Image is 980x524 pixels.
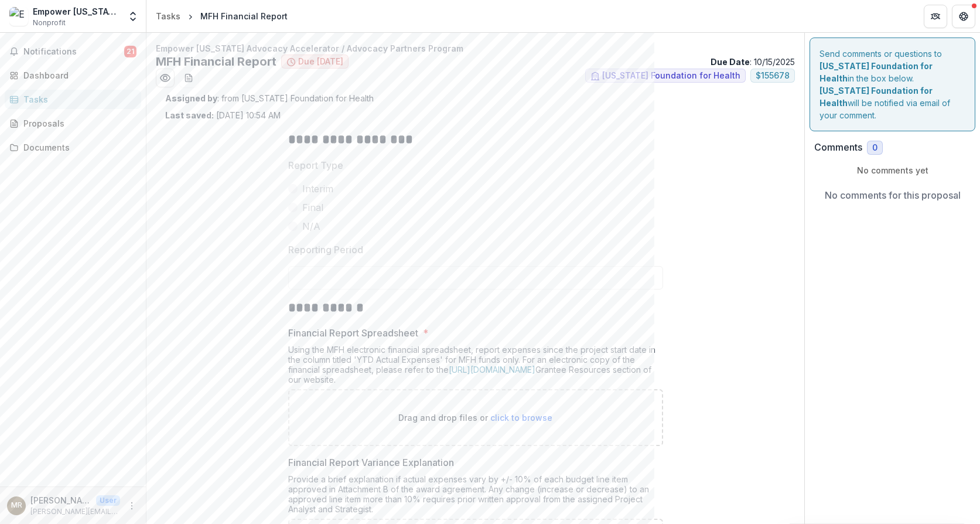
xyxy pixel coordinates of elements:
[449,365,535,375] a: [URL][DOMAIN_NAME]
[30,506,120,517] p: [PERSON_NAME][EMAIL_ADDRESS][DOMAIN_NAME]
[302,182,333,196] span: Interim
[151,8,185,25] a: Tasks
[33,5,120,18] div: Empower [US_STATE]
[814,142,862,153] h2: Comments
[825,188,961,202] p: No comments for this proposal
[756,71,790,81] span: $ 155678
[200,10,288,22] div: MFH Financial Report
[814,164,971,176] p: No comments yet
[151,8,292,25] nav: breadcrumb
[156,42,795,55] p: Empower [US_STATE] Advocacy Accelerator / Advocacy Partners Program
[5,90,141,109] a: Tasks
[165,109,281,121] p: [DATE] 10:54 AM
[872,143,877,153] span: 0
[5,138,141,157] a: Documents
[23,117,132,130] div: Proposals
[33,18,66,28] span: Nonprofit
[711,57,750,67] strong: Due Date
[288,243,363,257] p: Reporting Period
[924,5,947,28] button: Partners
[288,158,343,172] p: Report Type
[125,499,139,513] button: More
[288,474,663,519] div: Provide a brief explanation if actual expenses vary by +/- 10% of each budget line item approved ...
[124,46,136,57] span: 21
[5,66,141,85] a: Dashboard
[5,42,141,61] button: Notifications21
[96,495,120,506] p: User
[165,110,214,120] strong: Last saved:
[298,57,343,67] span: Due [DATE]
[398,411,552,424] p: Drag and drop files or
[288,455,454,469] p: Financial Report Variance Explanation
[819,86,933,108] strong: [US_STATE] Foundation for Health
[125,5,141,28] button: Open entity switcher
[156,69,175,87] button: Preview 31c3bc58-76a0-40ca-abb8-695d4f649cb3.pdf
[602,71,740,81] span: [US_STATE] Foundation for Health
[288,326,418,340] p: Financial Report Spreadsheet
[9,7,28,26] img: Empower Missouri
[23,47,124,57] span: Notifications
[302,219,320,233] span: N/A
[810,38,975,131] div: Send comments or questions to in the box below. will be notified via email of your comment.
[23,69,132,81] div: Dashboard
[819,61,933,83] strong: [US_STATE] Foundation for Health
[711,56,795,68] p: : 10/15/2025
[165,92,786,104] p: : from [US_STATE] Foundation for Health
[23,93,132,106] div: Tasks
[11,502,22,509] div: Mallory Rusch
[23,141,132,154] div: Documents
[165,93,217,103] strong: Assigned by
[156,55,276,69] h2: MFH Financial Report
[156,10,180,22] div: Tasks
[179,69,198,87] button: download-word-button
[952,5,975,28] button: Get Help
[30,494,91,506] p: [PERSON_NAME]
[490,413,552,423] span: click to browse
[302,200,323,215] span: Final
[5,114,141,133] a: Proposals
[288,345,663,389] div: Using the MFH electronic financial spreadsheet, report expenses since the project start date in t...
